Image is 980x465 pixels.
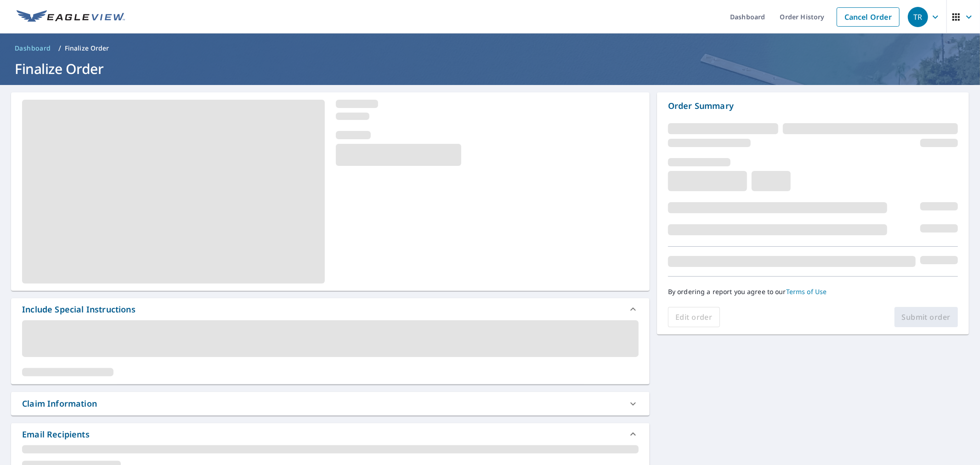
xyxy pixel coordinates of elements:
[22,397,97,410] div: Claim Information
[15,44,51,53] span: Dashboard
[11,298,650,320] div: Include Special Instructions
[786,287,827,296] a: Terms of Use
[668,100,958,112] p: Order Summary
[22,303,136,316] div: Include Special Instructions
[11,41,969,56] nav: breadcrumb
[22,428,90,441] div: Email Recipients
[11,41,55,56] a: Dashboard
[17,10,125,24] img: EV Logo
[11,423,650,445] div: Email Recipients
[668,288,958,296] p: By ordering a report you agree to our
[11,59,969,78] h1: Finalize Order
[65,44,109,53] p: Finalize Order
[837,7,900,27] a: Cancel Order
[908,7,928,27] div: TR
[58,43,61,54] li: /
[11,392,650,415] div: Claim Information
